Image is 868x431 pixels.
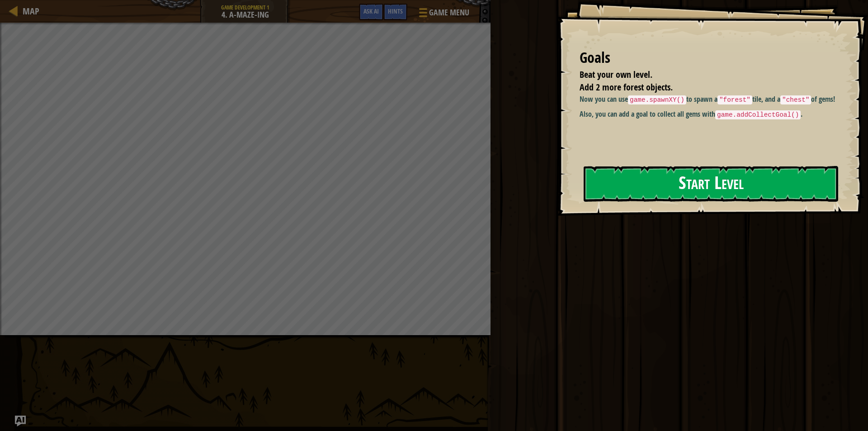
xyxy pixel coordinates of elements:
[580,94,843,105] p: Now you can use to spawn a tile, and a of gems!
[23,5,39,17] span: Map
[580,109,843,120] p: Also, you can add a goal to collect all gems with .
[568,81,834,94] li: Add 2 more forest objects.
[412,4,475,25] button: Game Menu
[363,7,379,15] span: Ask AI
[717,95,752,104] code: "forest"
[715,110,801,119] code: game.addCollectGoal()
[580,47,836,68] div: Goals
[388,7,403,15] span: Hints
[568,68,834,81] li: Beat your own level.
[18,5,39,17] a: Map
[15,416,26,426] button: Ask AI
[780,95,811,104] code: "chest"
[429,7,469,19] span: Game Menu
[359,4,383,20] button: Ask AI
[580,68,652,81] span: Beat your own level.
[584,166,838,202] button: Start Level
[628,95,686,104] code: game.spawnXY()
[580,81,673,93] span: Add 2 more forest objects.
